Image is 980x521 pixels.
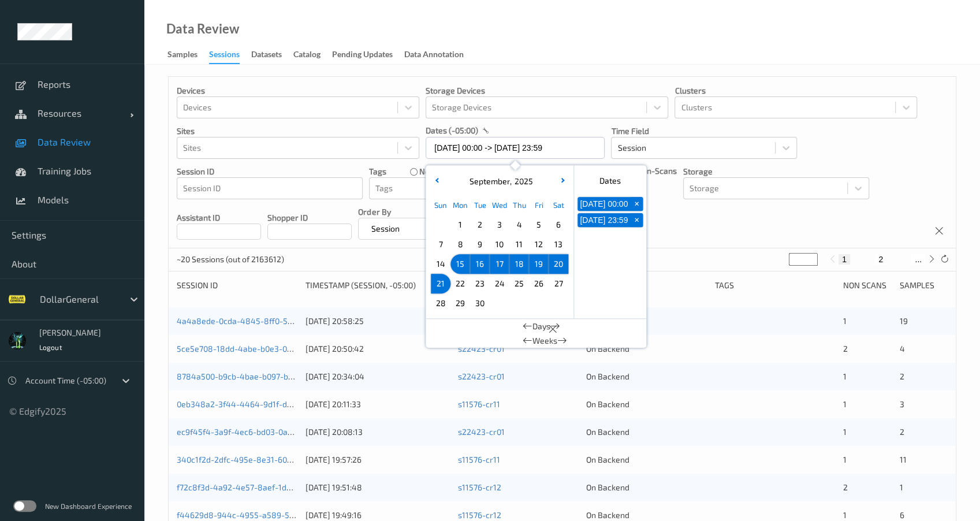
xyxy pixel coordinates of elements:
[509,195,529,215] div: Thu
[433,295,449,311] span: 28
[431,235,450,254] div: Choose Sunday September 07 of 2025
[532,335,557,347] span: Weeks
[843,399,847,409] span: 1
[458,344,505,353] a: s22423-cr01
[305,426,450,438] div: [DATE] 20:08:13
[358,206,456,218] p: Order By
[470,195,490,215] div: Tue
[431,195,450,215] div: Sun
[251,47,293,63] a: Datasets
[586,315,707,327] div: On Backend
[843,455,847,464] span: 1
[177,371,338,381] a: 8784a500-b9cb-4bae-b097-b28d0cc0ed07
[433,236,449,252] span: 7
[843,427,847,437] span: 1
[470,254,490,274] div: Choose Tuesday September 16 of 2025
[511,236,527,252] span: 11
[512,176,533,186] span: 2025
[875,254,886,265] button: 2
[305,482,450,493] div: [DATE] 19:51:48
[491,217,508,233] span: 3
[531,217,547,233] span: 5
[531,276,547,292] span: 26
[900,427,904,437] span: 2
[450,293,470,313] div: Choose Monday September 29 of 2025
[177,125,419,137] p: Sites
[305,371,450,382] div: [DATE] 20:34:04
[900,482,903,492] span: 1
[900,371,904,381] span: 2
[404,47,475,63] a: Data Annotation
[550,276,567,292] span: 27
[611,125,797,137] p: Time Field
[550,217,567,233] span: 6
[586,509,707,521] div: On Backend
[529,235,549,254] div: Choose Friday September 12 of 2025
[900,399,904,409] span: 3
[631,214,643,226] span: +
[529,195,549,215] div: Fri
[177,510,340,520] a: f44629d8-944c-4955-a589-53c39008b750
[550,236,567,252] span: 13
[404,49,464,63] div: Data Annotation
[431,274,450,293] div: Choose Sunday September 21 of 2025
[586,482,707,493] div: On Backend
[511,276,527,292] span: 25
[177,280,297,291] div: Session ID
[177,399,334,409] a: 0eb348a2-3f44-4464-9d1f-dc7b05df381a
[532,321,550,332] span: Days
[490,274,509,293] div: Choose Wednesday September 24 of 2025
[630,197,643,211] button: +
[586,280,707,291] div: Video Storage
[305,509,450,521] div: [DATE] 19:49:16
[431,254,450,274] div: Choose Sunday September 14 of 2025
[467,176,533,187] div: ,
[267,212,352,224] p: Shopper ID
[529,215,549,235] div: Choose Friday September 05 of 2025
[426,125,478,136] p: dates (-05:00)
[630,213,643,227] button: +
[549,254,568,274] div: Choose Saturday September 20 of 2025
[715,280,836,291] div: Tags
[167,47,209,63] a: Samples
[509,235,529,254] div: Choose Thursday September 11 of 2025
[472,276,488,292] span: 23
[458,482,501,492] a: s11576-cr12
[472,217,488,233] span: 2
[490,254,509,274] div: Choose Wednesday September 17 of 2025
[433,276,449,292] span: 21
[843,280,891,291] div: Non Scans
[470,274,490,293] div: Choose Tuesday September 23 of 2025
[369,166,386,177] p: Tags
[843,510,847,520] span: 1
[472,236,488,252] span: 9
[458,371,505,381] a: s22423-cr01
[683,166,869,177] p: Storage
[631,198,643,210] span: +
[843,316,847,326] span: 1
[843,482,848,492] span: 2
[618,165,676,177] p: Only Non-Scans
[450,235,470,254] div: Choose Monday September 08 of 2025
[450,215,470,235] div: Choose Monday September 01 of 2025
[491,256,508,272] span: 17
[529,293,549,313] div: Choose Friday October 03 of 2025
[549,195,568,215] div: Sat
[490,195,509,215] div: Wed
[433,256,449,272] span: 14
[452,295,468,311] span: 29
[177,427,331,437] a: ec9f45f4-3a9f-4ec6-bd03-0a06013af54e
[839,254,850,265] button: 1
[843,371,847,381] span: 1
[419,166,439,177] label: none
[458,427,505,437] a: s22423-cr01
[472,295,488,311] span: 30
[367,223,403,235] p: Session
[586,399,707,410] div: On Backend
[577,197,630,211] button: [DATE] 00:00
[177,254,284,265] p: ~20 Sessions (out of 2163612)
[509,293,529,313] div: Choose Thursday October 02 of 2025
[491,276,508,292] span: 24
[458,510,501,520] a: s11576-cr12
[305,315,450,327] div: [DATE] 20:58:25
